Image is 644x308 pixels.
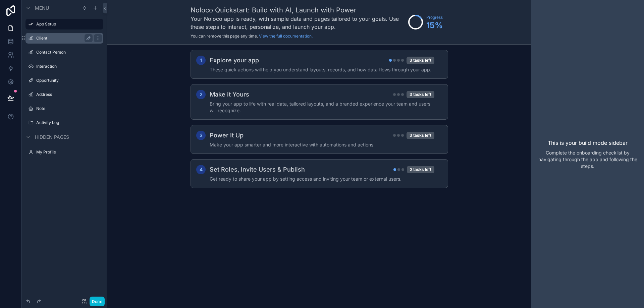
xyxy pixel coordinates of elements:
[36,92,102,97] label: Address
[210,176,434,182] h4: Get ready to share your app by setting access and inviting your team or external users.
[191,34,258,39] span: You can remove this page any time.
[210,56,259,65] h2: Explore your app
[210,90,249,99] h2: Make it Yours
[407,57,434,64] div: 3 tasks left
[548,139,628,147] p: This is your build mode sidebar
[36,120,102,125] label: Activity Log
[426,20,443,31] span: 15 %
[36,50,102,55] label: Contact Person
[36,21,99,27] label: App Setup
[90,297,105,306] button: Done
[210,165,305,174] h2: Set Roles, Invite Users & Publish
[191,5,405,15] h1: Noloco Quickstart: Build with AI, Launch with Power
[196,90,206,99] div: 2
[196,165,206,174] div: 4
[259,34,313,39] a: View the full documentation.
[196,131,206,140] div: 3
[191,15,405,31] h3: Your Noloco app is ready, with sample data and pages tailored to your goals. Use these steps to i...
[35,134,69,140] span: Hidden pages
[36,36,90,41] label: Client
[36,149,102,155] label: My Profile
[537,149,639,170] p: Complete the onboarding checklist by navigating through the app and following the steps.
[210,101,434,114] h4: Bring your app to life with real data, tailored layouts, and a branded experience your team and u...
[407,166,434,173] div: 2 tasks left
[407,91,434,98] div: 3 tasks left
[210,66,434,73] h4: These quick actions will help you understand layouts, records, and how data flows through your app.
[36,78,102,83] label: Opportunity
[210,141,434,148] h4: Make your app smarter and more interactive with automations and actions.
[407,132,434,139] div: 3 tasks left
[210,131,244,140] h2: Power It Up
[426,15,443,20] span: Progress
[36,64,102,69] label: Interaction
[36,106,102,111] label: Note
[107,45,531,207] div: scrollable content
[35,5,49,11] span: Menu
[196,56,206,65] div: 1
